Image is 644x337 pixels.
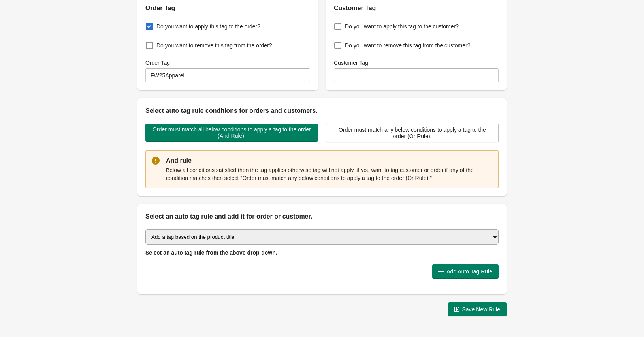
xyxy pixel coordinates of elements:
[145,4,310,13] h2: Order Tag
[446,268,492,275] span: Add Auto Tag Rule
[145,249,277,256] span: Select an auto tag rule from the above drop-down.
[145,212,499,221] h2: Select an auto tag rule and add it for order or customer.
[333,127,492,139] span: Order must match any below conditions to apply a tag to the order (Or Rule).
[166,166,492,182] p: Below all conditions satisfied then the tag applies otherwise tag will not apply. if you want to ...
[156,41,272,49] span: Do you want to remove this tag from the order?
[166,156,492,165] p: And rule
[432,264,499,279] button: Add Auto Tag Rule
[345,22,459,30] span: Do you want to apply this tag to the customer?
[345,41,470,49] span: Do you want to remove this tag from the customer?
[145,106,499,116] h2: Select auto tag rule conditions for orders and customers.
[448,302,507,316] button: Save New Rule
[462,306,501,313] span: Save New Rule
[145,124,318,142] button: Order must match all below conditions to apply a tag to the order (And Rule).
[156,22,260,30] span: Do you want to apply this tag to the order?
[145,59,170,67] label: Order Tag
[326,124,499,142] button: Order must match any below conditions to apply a tag to the order (Or Rule).
[334,59,368,67] label: Customer Tag
[334,4,499,13] h2: Customer Tag
[152,126,312,139] span: Order must match all below conditions to apply a tag to the order (And Rule).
